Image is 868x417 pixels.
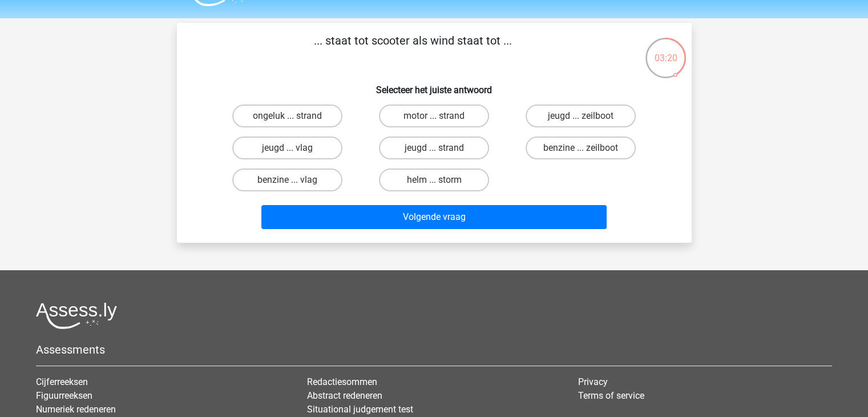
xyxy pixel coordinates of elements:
a: Redactiesommen [307,376,377,387]
img: Assessly logo [36,302,117,329]
a: Cijferreeksen [36,376,88,387]
label: jeugd ... strand [379,137,489,159]
a: Terms of service [578,390,644,401]
a: Figuurreeksen [36,390,92,401]
label: jeugd ... zeilboot [526,105,636,127]
div: 03:20 [644,37,687,65]
label: benzine ... zeilboot [526,137,636,159]
a: Situational judgement test [307,404,413,415]
label: ongeluk ... strand [232,105,342,127]
p: ... staat tot scooter als wind staat tot ... [195,32,631,66]
button: Volgende vraag [261,205,607,229]
h6: Selecteer het juiste antwoord [195,75,673,95]
label: helm ... storm [379,169,489,191]
a: Abstract redeneren [307,390,382,401]
label: motor ... strand [379,105,489,127]
label: benzine ... vlag [232,169,342,191]
a: Privacy [578,376,608,387]
a: Numeriek redeneren [36,404,116,415]
label: jeugd ... vlag [232,137,342,159]
h5: Assessments [36,343,832,356]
